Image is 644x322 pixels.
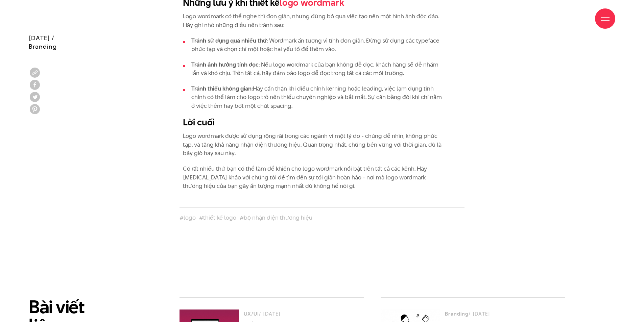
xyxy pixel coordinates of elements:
[191,60,259,69] strong: Tránh ảnh hưởng tính đọc
[240,214,312,222] a: #bộ nhận diện thương hiệu
[244,309,364,318] div: / [DATE]
[183,36,444,54] li: : Wordmark ấn tượng vì tính đơn giản. Đừng sử dụng các typeface phức tạp và chọn chỉ một hoặc hai...
[445,309,565,318] div: / [DATE]
[180,214,196,222] a: #logo
[191,84,253,93] strong: Tránh thiếu không gian:
[183,116,444,129] h2: Lời cuối
[183,165,444,191] p: Có rất nhiều thứ bạn có thể làm để khiến cho logo wordmark nổi bật trên tất cả các kênh. Hãy [MED...
[445,309,469,318] h3: Branding
[183,132,444,158] p: Logo wordmark được sử dụng rộng rãi trong các ngành vì một lý do - chúng dễ nhìn, không phức tạp,...
[183,84,444,110] li: Hãy cẩn thận khi điều chỉnh kerning hoặc leading, việc lạm dụng tinh chỉnh có thể làm cho logo tr...
[199,214,236,222] a: #thiết kế logo
[191,36,267,45] strong: Tránh sử dụng quá nhiều thứ
[29,34,57,51] span: [DATE] / Branding
[244,309,259,318] h3: UX/UI
[183,60,444,78] li: : Nếu logo wordmark của bạn không dễ đọc, khách hàng sẽ dễ nhầm lẫn và khó chịu. Trên tất cả, hãy...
